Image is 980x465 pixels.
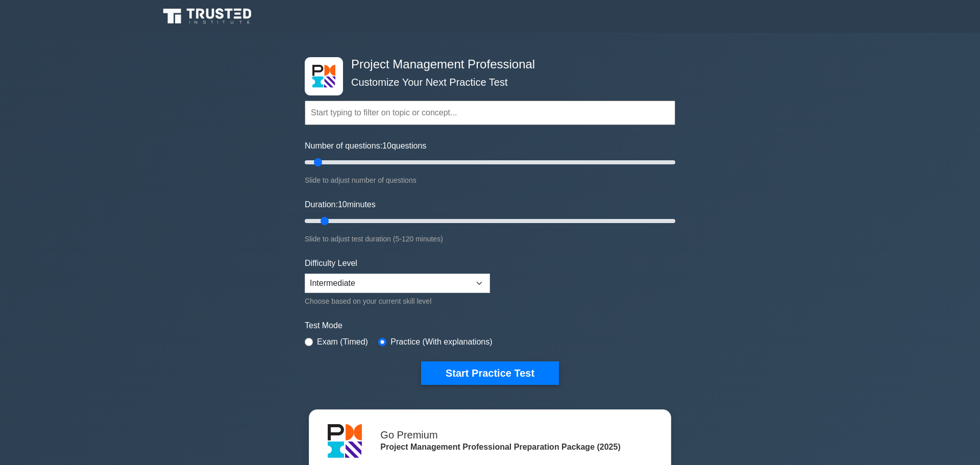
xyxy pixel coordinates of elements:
label: Exam (Timed) [317,336,368,348]
label: Test Mode [305,320,675,332]
div: Slide to adjust number of questions [305,174,675,186]
button: Start Practice Test [421,361,559,385]
input: Start typing to filter on topic or concept... [305,101,675,125]
span: 10 [382,141,391,150]
label: Duration: minutes [305,199,376,211]
span: 10 [338,200,347,209]
label: Number of questions: questions [305,140,426,152]
label: Practice (With explanations) [390,336,492,348]
label: Difficulty Level [305,257,357,270]
div: Choose based on your current skill level [305,295,490,307]
div: Slide to adjust test duration (5-120 minutes) [305,233,675,245]
h4: Project Management Professional [347,57,625,72]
